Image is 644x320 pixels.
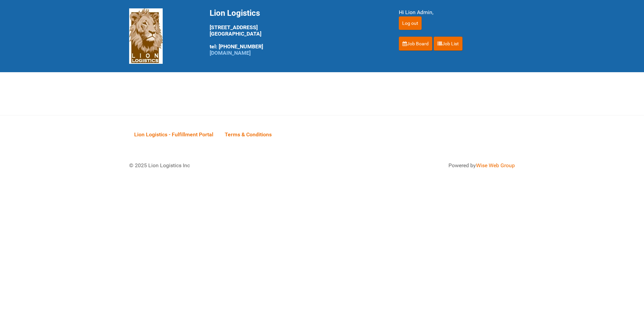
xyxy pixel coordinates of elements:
div: [STREET_ADDRESS] [GEOGRAPHIC_DATA] tel: [PHONE_NUMBER] [210,8,382,56]
a: Wise Web Group [476,162,515,169]
div: Powered by [330,162,515,170]
a: Job List [434,37,463,51]
span: Lion Logistics [210,8,260,18]
div: © 2025 Lion Logistics Inc [124,156,319,175]
a: [DOMAIN_NAME] [210,50,251,56]
a: Job Board [399,37,432,51]
span: Lion Logistics - Fulfillment Portal [134,131,213,138]
a: Lion Logistics - Fulfillment Portal [129,124,218,145]
a: Lion Logistics [129,33,163,39]
img: Lion Logistics [129,8,163,64]
input: Log out [399,16,422,30]
a: Terms & Conditions [220,124,277,145]
span: Terms & Conditions [225,131,272,138]
div: Hi Lion Admin, [399,8,515,16]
